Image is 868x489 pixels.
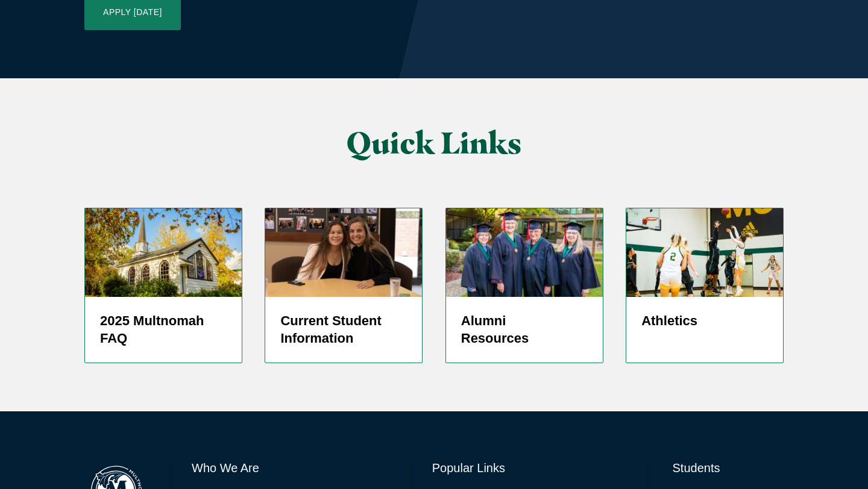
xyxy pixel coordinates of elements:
[641,312,768,330] h5: Athletics
[626,208,783,296] img: WBBALL_WEB
[85,208,242,296] img: Prayer Chapel in Fall
[192,459,388,476] h6: Who We Are
[461,312,588,348] h5: Alumni Resources
[445,208,603,363] a: 50 Year Alumni 2019 Alumni Resources
[265,208,422,296] img: screenshot-2024-05-27-at-1.37.12-pm
[205,126,664,160] h2: Quick Links
[265,208,423,363] a: screenshot-2024-05-27-at-1.37.12-pm Current Student Information
[673,459,784,476] h6: Students
[280,312,407,348] h5: Current Student Information
[432,459,629,476] h6: Popular Links
[84,208,242,363] a: Prayer Chapel in Fall 2025 Multnomah FAQ
[446,208,603,296] img: 50 Year Alumni 2019
[100,312,227,348] h5: 2025 Multnomah FAQ
[626,208,784,363] a: Women's Basketball player shooting jump shot Athletics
